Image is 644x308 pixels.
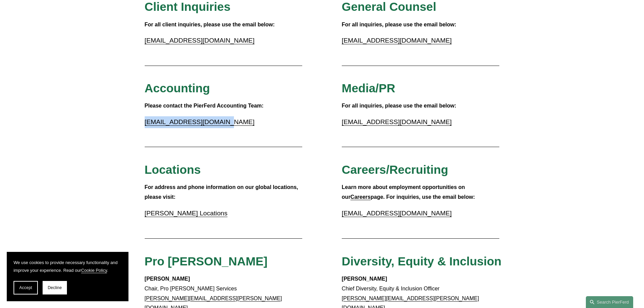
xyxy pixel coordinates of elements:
span: Pro [PERSON_NAME] [145,255,268,268]
span: Media/PR [342,81,395,95]
a: [PERSON_NAME] Locations [145,210,228,217]
strong: Learn more about employment opportunities on our [342,184,467,200]
a: Search this site [586,296,633,308]
span: Decline [48,285,62,290]
a: [EMAIL_ADDRESS][DOMAIN_NAME] [342,210,452,217]
strong: [PERSON_NAME] [342,276,387,282]
a: [EMAIL_ADDRESS][DOMAIN_NAME] [342,37,452,44]
p: We use cookies to provide necessary functionality and improve your experience. Read our . [14,259,122,274]
a: [EMAIL_ADDRESS][DOMAIN_NAME] [145,118,255,125]
button: Decline [43,281,67,294]
strong: For all inquiries, please use the email below: [342,22,456,27]
span: Careers/Recruiting [342,163,448,176]
a: [EMAIL_ADDRESS][DOMAIN_NAME] [342,118,452,125]
a: Cookie Policy [81,268,107,273]
strong: Please contact the PierFerd Accounting Team: [145,103,264,109]
strong: For all inquiries, please use the email below: [342,103,456,109]
section: Cookie banner [7,252,128,301]
span: Accounting [145,81,210,95]
strong: For address and phone information on our global locations, please visit: [145,184,300,200]
strong: For all client inquiries, please use the email below: [145,22,275,27]
button: Accept [14,281,38,294]
a: [EMAIL_ADDRESS][DOMAIN_NAME] [145,37,255,44]
strong: [PERSON_NAME] [145,276,190,282]
span: Accept [19,285,32,290]
strong: page. For inquiries, use the email below: [371,194,475,200]
span: Diversity, Equity & Inclusion [342,255,502,268]
a: Careers [351,194,371,200]
span: Locations [145,163,201,176]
